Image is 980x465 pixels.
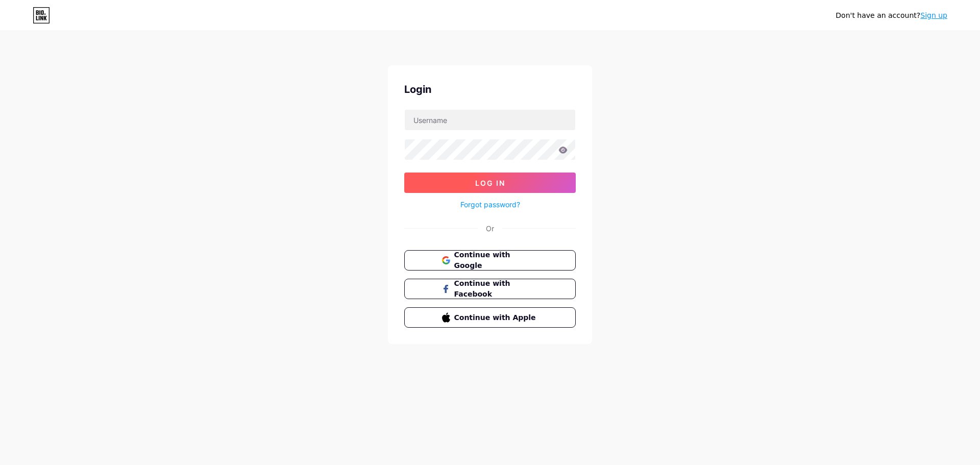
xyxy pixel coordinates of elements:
[920,11,947,19] a: Sign up
[454,312,538,323] span: Continue with Apple
[486,223,494,234] div: Or
[404,250,576,271] button: Continue with Google
[460,199,520,210] a: Forgot password?
[404,173,576,193] button: Log In
[404,82,576,97] div: Login
[836,10,947,21] div: Don't have an account?
[454,250,538,271] span: Continue with Google
[475,179,505,187] span: Log In
[405,110,575,130] input: Username
[454,278,538,300] span: Continue with Facebook
[404,279,576,299] button: Continue with Facebook
[404,307,576,328] button: Continue with Apple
